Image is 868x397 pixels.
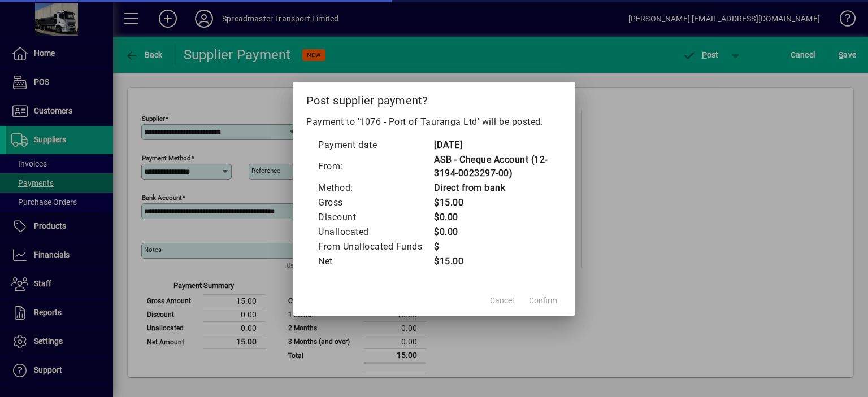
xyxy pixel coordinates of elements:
td: $0.00 [433,210,550,225]
td: [DATE] [433,138,550,152]
td: $ [433,239,550,254]
td: Direct from bank [433,181,550,195]
td: Net [318,254,433,269]
td: Discount [318,210,433,225]
td: Unallocated [318,225,433,239]
td: From Unallocated Funds [318,239,433,254]
h2: Post supplier payment? [293,82,575,115]
td: $15.00 [433,254,550,269]
td: Payment date [318,138,433,152]
p: Payment to '1076 - Port of Tauranga Ltd' will be posted. [306,115,562,129]
td: ASB - Cheque Account (12-3194-0023297-00) [433,152,550,181]
td: Method: [318,181,433,195]
td: $0.00 [433,225,550,239]
td: Gross [318,195,433,210]
td: $15.00 [433,195,550,210]
td: From: [318,152,433,181]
